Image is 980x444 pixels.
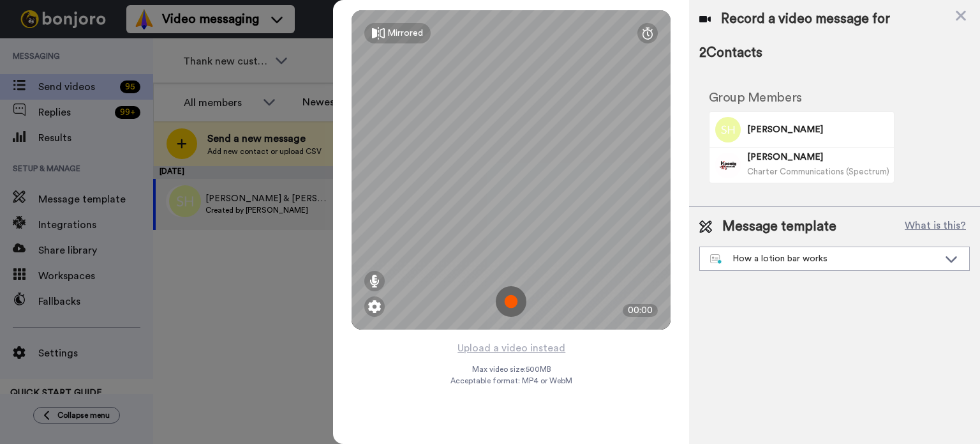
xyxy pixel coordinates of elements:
[48,75,114,84] div: Domain Overview
[20,33,31,43] img: website_grey.svg
[454,340,569,356] button: Upload a video instead
[722,217,836,236] span: Message template
[34,74,45,84] img: tab_domain_overview_orange.svg
[901,217,970,236] button: What is this?
[710,254,722,264] img: nextgen-template.svg
[141,75,215,84] div: Keywords by Traffic
[715,153,741,178] img: Image of Nancee Koenig
[747,167,889,176] span: Charter Communications (Spectrum)
[747,151,889,164] span: [PERSON_NAME]
[450,376,572,386] span: Acceptable format: MP4 or WebM
[20,20,31,31] img: logo_orange.svg
[127,74,137,84] img: tab_keywords_by_traffic_grey.svg
[496,286,526,317] img: ic_record_start.svg
[471,364,551,374] span: Max video size: 500 MB
[368,300,381,313] img: ic_gear.svg
[36,20,63,31] div: v 4.0.25
[623,304,658,317] div: 00:00
[715,117,741,142] img: Image of Susan Hinson
[33,33,140,43] div: Domain: [DOMAIN_NAME]
[747,123,889,136] span: [PERSON_NAME]
[710,252,939,265] div: How a lotion bar works
[709,91,895,105] h2: Group Members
